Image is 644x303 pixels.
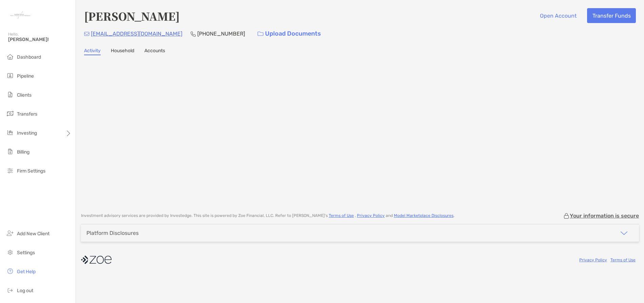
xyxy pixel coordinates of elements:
[587,8,636,23] button: Transfer Funds
[620,229,628,237] img: icon arrow
[6,286,14,294] img: logout icon
[570,213,639,219] p: Your information is secure
[6,109,14,118] img: transfers icon
[17,231,49,237] span: Add New Client
[579,258,607,262] a: Privacy Policy
[6,267,14,275] img: get-help icon
[6,248,14,256] img: settings icon
[329,213,354,218] a: Terms of Use
[357,213,385,218] a: Privacy Policy
[253,26,325,41] a: Upload Documents
[111,48,134,55] a: Household
[17,54,41,60] span: Dashboard
[17,73,34,79] span: Pipeline
[6,72,14,80] img: pipeline icon
[81,252,112,267] img: company logo
[84,32,89,36] img: Email Icon
[258,32,263,36] img: button icon
[144,48,165,55] a: Accounts
[6,53,14,61] img: dashboard icon
[84,8,180,24] h4: [PERSON_NAME]
[8,37,72,42] span: [PERSON_NAME]!
[17,149,29,155] span: Billing
[6,128,14,137] img: investing icon
[84,48,101,55] a: Activity
[190,31,196,37] img: Phone Icon
[6,147,14,156] img: billing icon
[197,29,245,38] p: [PHONE_NUMBER]
[91,29,182,38] p: [EMAIL_ADDRESS][DOMAIN_NAME]
[610,258,636,262] a: Terms of Use
[8,3,33,27] img: Zoe Logo
[6,166,14,175] img: firm-settings icon
[6,229,14,237] img: add_new_client icon
[17,269,36,275] span: Get Help
[81,213,455,218] p: Investment advisory services are provided by Investedge . This site is powered by Zoe Financial, ...
[394,213,454,218] a: Model Marketplace Disclosures
[86,230,139,236] div: Platform Disclosures
[535,8,582,23] button: Open Account
[6,90,14,99] img: clients icon
[17,92,32,98] span: Clients
[17,250,35,256] span: Settings
[17,168,45,174] span: Firm Settings
[17,288,33,294] span: Log out
[17,111,37,117] span: Transfers
[17,130,37,136] span: Investing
